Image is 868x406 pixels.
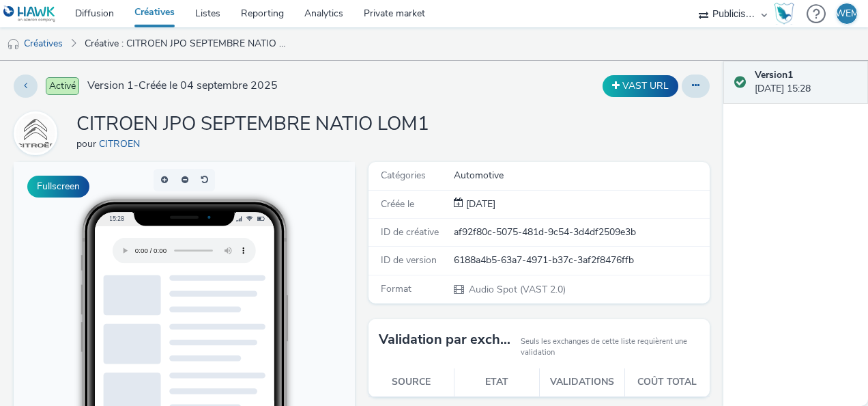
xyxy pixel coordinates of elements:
[381,282,411,295] span: Format
[454,226,708,239] div: af92f80c-5075-481d-9c54-3d4df2509e3b
[381,254,437,267] span: ID de version
[381,198,414,211] span: Créée le
[774,3,800,25] a: Hawk Academy
[454,368,539,396] th: Etat
[463,198,495,211] span: [DATE]
[87,78,278,94] span: Version 1 - Créée le 04 septembre 2025
[381,226,439,239] span: ID de créative
[521,336,699,359] small: Seuls les exchanges de cette liste requièrent une validation
[467,283,566,296] span: Audio Spot (VAST 2.0)
[463,198,495,211] div: Création 04 septembre 2025, 15:28
[454,169,708,182] div: Automotive
[27,176,89,198] button: Fullscreen
[46,77,79,95] span: Activé
[76,137,99,150] span: pour
[624,368,710,396] th: Coût total
[16,113,55,153] img: CITROEN
[99,137,145,150] a: CITROEN
[76,111,429,137] h1: CITROEN JPO SEPTEMBRE NATIO LOM1
[246,287,290,295] span: Smartphone
[755,68,793,81] strong: Version 1
[246,320,278,328] span: QR Code
[379,329,514,350] h3: Validation par exchange
[96,53,111,60] span: 15:28
[755,68,857,96] div: [DATE] 15:28
[603,75,678,97] button: VAST URL
[14,126,63,139] a: CITROEN
[835,3,859,24] div: WEM
[774,3,794,25] img: Hawk Academy
[599,75,682,97] div: Dupliquer la créative en un VAST URL
[227,299,324,316] li: Ordinateur
[3,5,56,23] img: undefined Logo
[539,368,624,396] th: Validations
[454,254,708,267] div: 6188a4b5-63a7-4971-b37c-3af2f8476ffb
[381,169,426,182] span: Catégories
[227,316,324,332] li: QR Code
[246,303,285,312] span: Ordinateur
[78,27,295,60] a: Créative : CITROEN JPO SEPTEMBRE NATIO LOM1
[7,38,20,51] img: audio
[368,368,454,396] th: Source
[227,283,324,299] li: Smartphone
